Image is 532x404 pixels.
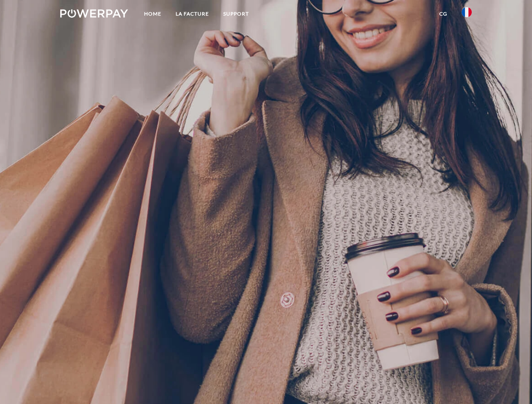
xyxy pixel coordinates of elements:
[216,6,256,21] a: Support
[168,6,216,21] a: LA FACTURE
[432,6,454,21] a: CG
[137,6,168,21] a: Home
[462,7,472,17] img: fr
[60,9,128,18] img: logo-powerpay-white.svg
